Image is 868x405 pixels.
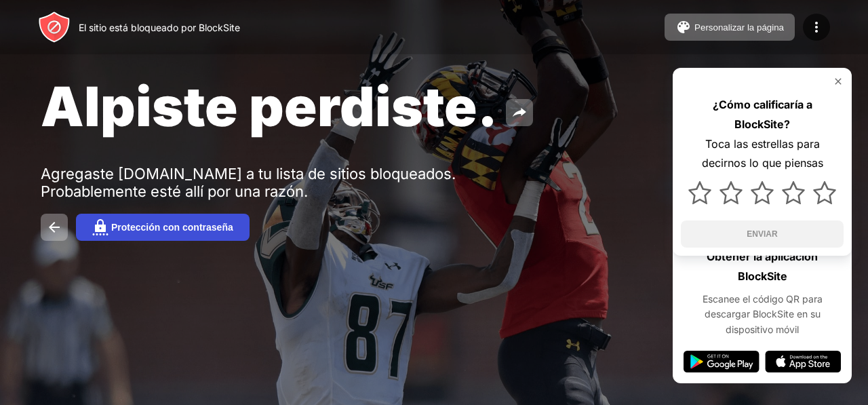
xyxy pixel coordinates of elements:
[813,181,836,204] img: star.svg
[694,22,784,33] div: Personalizar la página
[688,181,711,204] img: star.svg
[79,22,240,33] div: El sitio está bloqueado por BlockSite
[684,292,841,337] div: Escanee el código QR para descargar BlockSite en su dispositivo móvil
[751,181,774,204] img: star.svg
[41,165,460,200] div: Agregaste [DOMAIN_NAME] a tu lista de sitios bloqueados. Probablemente esté allí por una razón.
[511,104,528,121] img: share.svg
[833,76,844,87] img: rate-us-close.svg
[765,351,841,372] img: app-store.svg
[665,14,795,41] button: Personalizar la página
[76,214,250,241] button: Protección con contraseña
[38,11,71,43] img: header-logo.svg
[782,181,805,204] img: star.svg
[681,95,844,134] div: ¿Cómo calificaría a BlockSite?
[681,134,844,174] div: Toca las estrellas para decirnos lo que piensas
[41,73,498,139] span: Alpiste perdiste.
[46,219,62,235] img: back.svg
[92,219,108,235] img: password.svg
[808,19,825,35] img: menu-icon.svg
[684,351,759,372] img: google-play.svg
[681,220,844,248] button: ENVIAR
[675,19,692,35] img: pallet.svg
[719,181,743,204] img: star.svg
[111,222,233,233] div: Protección con contraseña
